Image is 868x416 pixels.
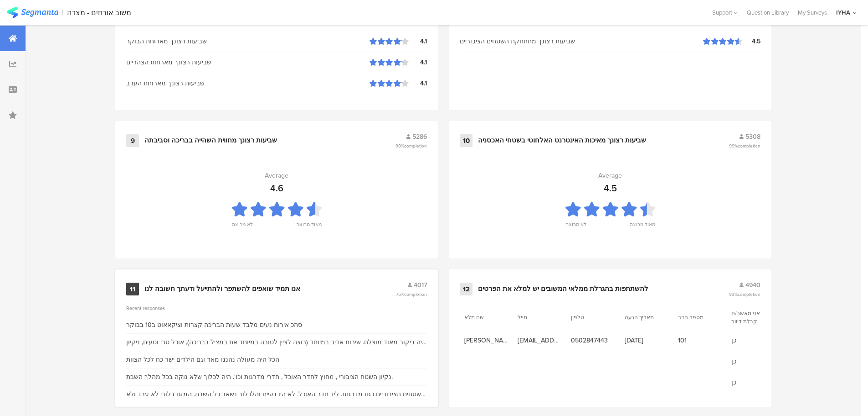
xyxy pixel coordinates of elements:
[571,313,612,321] section: טלפון
[478,136,646,145] div: שביעות רצונך מאיכות האינטרנט האלחוטי בשטחי האכסניה
[144,136,277,145] div: שביעות רצונך מחווית השהייה בבריכה וסביבתה
[598,171,622,180] div: Average
[604,181,617,195] div: 4.5
[745,280,760,290] span: 4940
[460,37,703,46] div: שביעות רצונך מתחזוקת השטחים הציבוריים
[396,291,427,298] span: 75%
[126,390,427,399] div: השטחים הציבוריים כגון מדרגות, ליד חדר האוכל, לא היו נקיים והלכלוך נשאר כל השבת. המזגן בלובי לא עב...
[126,320,302,330] div: סהכ אירוח נעים מלבד שעות הבריכה קצרות וציקאאוט ב10 בבוקר
[126,79,370,88] div: שביעות רצונך מארוחת הערב
[126,372,393,382] div: נקיון השטח הציבורי , מחוץ לחדר האוכל , חדרי מדרגות וכו'. היה לכלוך שלא נוקה בכל מהלך השבת.
[409,37,427,46] div: 4.1
[126,58,370,67] div: שביעות רצונך מארוחת הצהריים
[571,336,615,345] span: 0502847443
[678,336,722,345] span: 101
[630,221,655,233] div: מאוד מרוצה
[712,5,738,20] div: Support
[126,283,139,295] div: 11
[404,291,427,298] span: completion
[412,132,427,142] span: 5286
[729,291,760,298] span: 93%
[296,221,322,233] div: מאוד מרוצה
[738,142,760,149] span: completion
[409,79,427,88] div: 4.1
[518,336,562,345] span: [EMAIL_ADDRESS][DOMAIN_NAME]
[518,313,559,321] section: מייל
[7,7,58,18] img: segmanta logo
[62,7,63,18] div: |
[738,291,760,298] span: completion
[731,378,776,387] span: כן
[793,8,832,17] a: My Surveys
[144,284,300,294] div: אנו תמיד שואפים להשתפר ולהתייעל ודעתך חשובה לנו
[460,283,473,295] div: 12
[464,336,508,345] span: [PERSON_NAME]
[836,8,850,17] div: IYHA
[731,336,776,345] span: כן
[126,134,139,147] div: 9
[565,221,586,233] div: לא מרוצה
[404,142,427,149] span: completion
[126,337,427,347] div: היה ביקור מאוד מוצלח. שירות אדיב במיוחד (רוצה לציין לטובה במיוחד את במציל בבריכה), אוכל טרי וטעים...
[731,309,772,326] section: אני מאשר/ת קבלת דיוור
[464,313,505,321] section: שם מלא
[742,8,793,17] a: Question Library
[745,132,760,142] span: 5308
[395,142,427,149] span: 98%
[729,142,760,149] span: 99%
[126,355,279,364] div: הכל היה מעולה נהננו מאד וגם הילדים ישר כח לכל הצוות
[414,280,427,290] span: 4017
[625,313,666,321] section: תאריך הגעה
[478,284,648,294] div: להשתתפות בהגרלת ממלאי המשובים יש למלא את הפרטים
[678,313,719,321] section: מספר חדר
[460,134,473,147] div: 10
[625,336,669,345] span: [DATE]
[742,37,760,46] div: 4.5
[270,181,283,195] div: 4.6
[67,8,131,17] div: משוב אורחים - מצדה
[731,357,776,366] span: כן
[265,171,288,180] div: Average
[409,58,427,67] div: 4.1
[126,37,370,46] div: שביעות רצונך מארוחת הבוקר
[126,305,427,312] div: Recent responses
[232,221,253,233] div: לא מרוצה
